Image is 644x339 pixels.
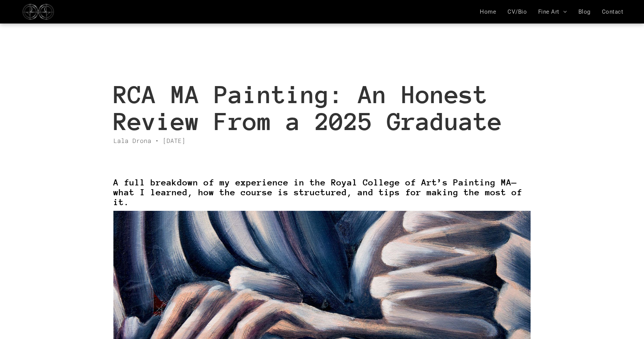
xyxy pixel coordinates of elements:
[573,8,596,15] a: Blog
[596,8,629,15] a: Contact
[532,8,573,15] a: Fine Art
[474,8,502,15] a: Home
[113,80,531,136] h1: RCA MA Painting: An Honest Review From a 2025 Graduate
[113,177,531,208] h3: A full breakdown of my experience in the Royal College of Art’s Painting MA—what I learned, how t...
[502,8,532,15] a: CV/Bio
[113,136,531,145] div: Lala Drona • [DATE]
